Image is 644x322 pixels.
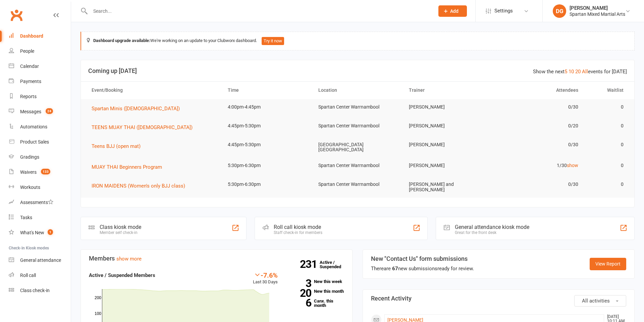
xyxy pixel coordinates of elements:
[20,200,53,205] div: Assessments
[20,154,39,160] div: Gradings
[455,230,529,235] div: Great for the front desk
[533,68,627,76] div: Show the next events for [DATE]
[438,5,467,17] button: Add
[288,288,311,298] strong: 20
[493,82,584,99] th: Attendees
[262,37,284,45] button: Try it now
[9,150,71,165] a: Gradings
[570,5,625,11] div: [PERSON_NAME]
[9,195,71,210] a: Assessments
[116,256,142,262] a: show more
[403,137,493,153] td: [PERSON_NAME]
[274,224,322,230] div: Roll call kiosk mode
[584,158,630,173] td: 0
[312,99,403,115] td: Spartan Center Warrnambool
[450,8,459,14] span: Add
[9,165,71,180] a: Waivers 133
[584,118,630,134] td: 0
[20,185,40,190] div: Workouts
[92,123,197,131] button: TEENS MUAY THAI ([DEMOGRAPHIC_DATA])
[9,253,71,268] a: General attendance kiosk mode
[371,265,474,273] div: There are new submissions ready for review.
[92,142,145,150] button: Teens BJJ (open mat)
[590,258,626,270] a: View Report
[222,99,312,115] td: 4:00pm-4:45pm
[584,99,630,115] td: 0
[20,169,37,175] div: Waivers
[92,163,167,171] button: MUAY THAI Beginners Program
[222,118,312,134] td: 4:45pm-5:30pm
[403,99,493,115] td: [PERSON_NAME]
[9,89,71,104] a: Reports
[584,176,630,192] td: 0
[371,295,626,302] h3: Recent Activity
[253,271,278,286] div: Last 30 Days
[288,299,344,308] a: 6Canx. this month
[100,224,141,230] div: Class kiosk mode
[9,225,71,240] a: What's New1
[92,164,162,170] span: MUAY THAI Beginners Program
[253,271,278,279] div: -7.6%
[9,104,71,119] a: Messages 24
[20,288,50,293] div: Class check-in
[92,124,193,130] span: TEENS MUAY THAI ([DEMOGRAPHIC_DATA])
[403,176,493,198] td: [PERSON_NAME] and [PERSON_NAME]
[9,74,71,89] a: Payments
[20,124,47,129] div: Automations
[222,176,312,192] td: 5:30pm-6:30pm
[9,134,71,150] a: Product Sales
[403,118,493,134] td: [PERSON_NAME]
[89,255,344,262] h3: Members
[582,298,610,304] span: All activities
[455,224,529,230] div: General attendance kiosk mode
[20,273,36,278] div: Roll call
[20,64,39,69] div: Calendar
[575,69,581,75] a: 20
[88,68,627,74] h3: Coming up [DATE]
[9,29,71,44] a: Dashboard
[20,33,43,39] div: Dashboard
[312,137,403,158] td: [GEOGRAPHIC_DATA] [GEOGRAPHIC_DATA]
[584,82,630,99] th: Waitlist
[46,108,53,114] span: 24
[9,119,71,134] a: Automations
[20,48,34,54] div: People
[93,38,150,43] strong: Dashboard upgrade available:
[9,283,71,298] a: Class kiosk mode
[20,139,49,145] div: Product Sales
[80,32,635,50] div: We're working on an update to your Clubworx dashboard.
[9,59,71,74] a: Calendar
[92,183,185,189] span: IRON MAIDENS (Women's only BJJ class)
[371,255,474,262] h3: New "Contact Us" form submissions
[288,279,344,284] a: 3New this week
[553,4,566,18] div: DG
[582,69,588,75] a: All
[89,272,155,278] strong: Active / Suspended Members
[222,158,312,173] td: 5:30pm-6:30pm
[20,109,41,114] div: Messages
[9,268,71,283] a: Roll call
[88,6,430,16] input: Search...
[312,82,403,99] th: Location
[493,158,584,173] td: 1/30
[20,230,44,235] div: What's New
[569,69,574,75] a: 10
[493,99,584,115] td: 0/30
[584,137,630,153] td: 0
[20,257,61,263] div: General attendance
[288,298,311,308] strong: 6
[92,106,180,112] span: Spartan Minis ([DEMOGRAPHIC_DATA])
[312,118,403,134] td: Spartan Center Warrnambool
[100,230,141,235] div: Member self check-in
[403,158,493,173] td: [PERSON_NAME]
[392,266,398,272] strong: 67
[20,79,41,84] div: Payments
[312,158,403,173] td: Spartan Center Warrnambool
[567,163,578,168] a: show
[288,278,311,288] strong: 3
[320,255,349,274] a: 231Active / Suspended
[403,82,493,99] th: Trainer
[494,3,513,18] span: Settings
[9,210,71,225] a: Tasks
[222,137,312,153] td: 4:45pm-5:30pm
